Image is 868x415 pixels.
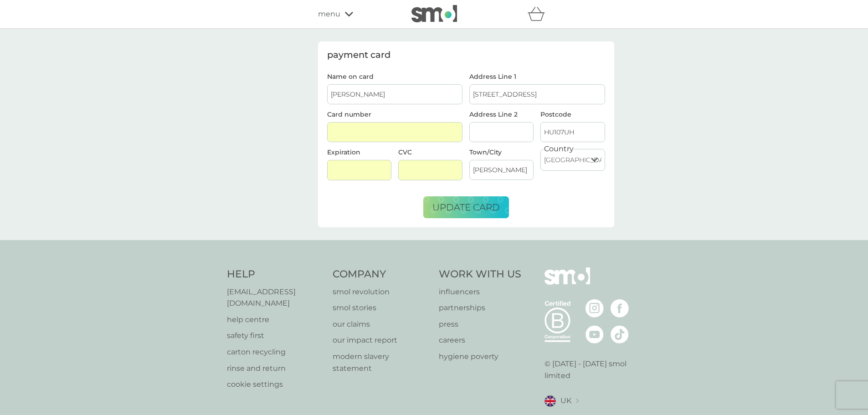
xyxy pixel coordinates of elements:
[398,148,412,156] label: CVC
[227,286,324,309] a: [EMAIL_ADDRESS][DOMAIN_NAME]
[327,148,360,156] label: Expiration
[439,334,521,346] a: careers
[411,5,457,22] img: smol
[331,166,388,174] iframe: Secure expiration date input frame
[544,395,556,407] img: UK flag
[227,314,324,326] a: help centre
[544,267,590,298] img: smol
[560,395,571,407] span: UK
[439,267,521,282] h4: Work With Us
[333,334,430,346] a: our impact report
[439,286,521,298] a: influencers
[576,399,579,404] img: select a new location
[439,318,521,330] a: press
[227,346,324,358] a: carton recycling
[327,73,463,80] label: Name on card
[469,149,534,155] label: Town/City
[544,358,642,381] p: © [DATE] - [DATE] smol limited
[544,143,574,155] label: Country
[469,73,605,80] label: Address Line 1
[402,166,459,174] iframe: Secure CVC input frame
[333,302,430,314] a: smol stories
[333,318,430,330] a: our claims
[611,299,629,318] img: visit the smol Facebook page
[439,351,521,363] a: hygiene poverty
[469,111,534,118] label: Address Line 2
[586,325,604,343] img: visit the smol Youtube page
[586,299,604,318] img: visit the smol Instagram page
[331,128,459,136] iframe: Secure card number input frame
[333,351,430,374] a: modern slavery statement
[432,202,500,213] span: update card
[227,330,324,342] a: safety first
[227,379,324,390] a: cookie settings
[327,110,371,118] label: Card number
[439,302,521,314] a: partnerships
[423,196,509,218] button: update card
[528,5,550,23] div: basket
[611,325,629,343] img: visit the smol Tiktok page
[333,267,430,282] h4: Company
[333,286,430,298] a: smol revolution
[327,51,605,60] div: payment card
[227,267,324,282] h4: Help
[540,111,605,118] label: Postcode
[227,363,324,374] a: rinse and return
[318,8,340,20] span: menu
